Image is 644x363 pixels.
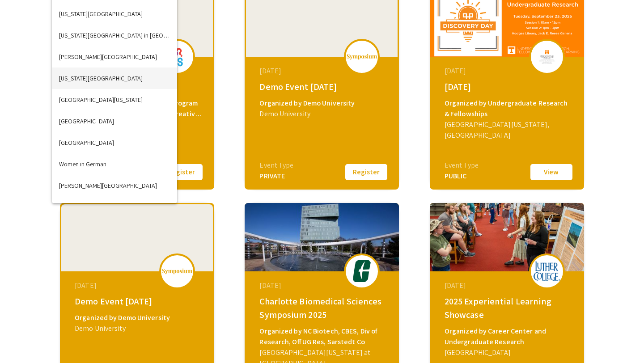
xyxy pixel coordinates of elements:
[52,175,177,196] button: [PERSON_NAME][GEOGRAPHIC_DATA]
[52,68,177,89] button: [US_STATE][GEOGRAPHIC_DATA]
[52,89,177,110] button: [GEOGRAPHIC_DATA][US_STATE]
[52,153,177,175] button: Women in German
[52,3,177,25] button: [US_STATE][GEOGRAPHIC_DATA]
[52,196,177,218] button: [GEOGRAPHIC_DATA][US_STATE]
[52,25,177,46] button: [US_STATE][GEOGRAPHIC_DATA] in [GEOGRAPHIC_DATA][PERSON_NAME]
[52,110,177,132] button: [GEOGRAPHIC_DATA]
[52,46,177,68] button: [PERSON_NAME][GEOGRAPHIC_DATA]
[52,132,177,153] button: [GEOGRAPHIC_DATA]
